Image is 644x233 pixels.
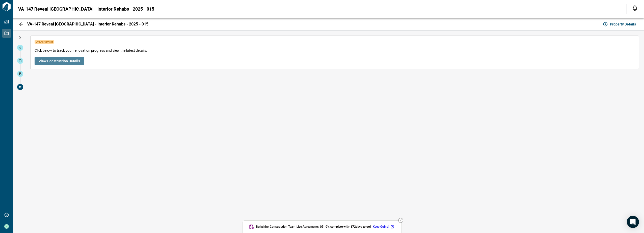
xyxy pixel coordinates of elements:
[39,59,80,64] span: View Construction Details
[256,225,324,229] span: Berkshire_Construction Team_Live Agreements_05
[610,22,636,27] span: Property Details
[326,225,371,229] span: 0 % complete with -172 days to go!
[631,4,639,12] button: Open notification feed
[35,57,84,65] button: View Construction Details
[27,22,148,27] span: VA-147 Reveal [GEOGRAPHIC_DATA] - Interior Rehabs - 2025 - 015
[35,40,54,44] span: Live Agreement
[627,216,639,228] div: Open Intercom Messenger
[35,48,147,53] span: Click below to track your renovation progress and view the latest details.
[373,225,395,229] a: Keep Going!
[602,20,638,28] button: Property Details
[18,7,154,12] span: VA-147 Reveal [GEOGRAPHIC_DATA] - Interior Rehabs - 2025 - 015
